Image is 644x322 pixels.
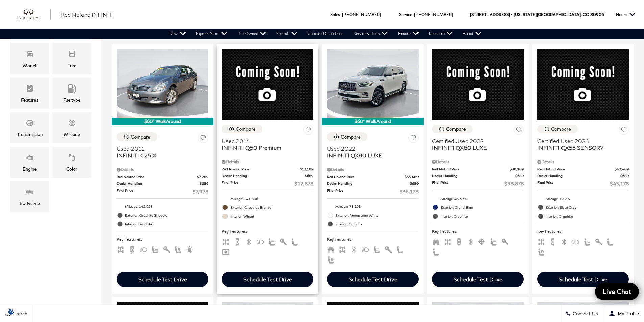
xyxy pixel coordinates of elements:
span: : [340,12,341,17]
span: Final Price [222,180,294,187]
span: Red Noland Price [117,174,197,179]
div: TransmissionTransmission [10,112,49,143]
span: $7,978 [193,188,208,195]
span: Leather Seats [432,249,440,254]
span: Heated Seats [373,246,381,251]
span: Heated Seats [151,246,159,251]
span: Final Price [327,188,400,195]
div: Pricing Details - INFINITI Q50 Premium [222,159,313,165]
span: Exterior: Moonstone White [335,212,419,219]
button: Compare Vehicle [222,125,262,133]
span: Dealer Handling [537,173,620,178]
li: Mileage: 78,158 [327,202,419,211]
a: Red Noland Price $38,189 [432,167,524,172]
a: Specials [271,29,303,39]
span: INFINITI Q50 Premium [222,144,308,151]
a: Express Store [191,29,233,39]
span: My Profile [615,311,639,316]
span: Keyless Entry [279,239,287,244]
span: Navigation Sys [222,249,230,254]
div: Model [23,62,36,69]
span: Dealer Handling [117,181,200,186]
nav: Main Navigation [164,29,486,39]
span: $35,489 [405,174,419,179]
a: Final Price $38,878 [432,180,524,187]
a: Live Chat [595,283,639,300]
div: Schedule Test Drive - INFINITI QX60 LUXE [432,272,524,287]
img: 2011 INFINITI G25 X [117,49,208,118]
span: Fueltype [68,83,76,96]
a: About [458,29,486,39]
div: Schedule Test Drive [559,276,607,282]
div: Compare [551,126,571,132]
button: Compare Vehicle [117,132,157,141]
button: Save Vehicle [514,125,524,137]
span: Red Noland Price [327,174,405,179]
span: $42,489 [615,167,629,172]
span: INFINITI QX60 LUXE [432,144,519,151]
a: Unlimited Confidence [303,29,349,39]
a: Used 2014INFINITI Q50 Premium [222,138,313,151]
button: Save Vehicle [198,132,208,145]
span: Bluetooth [245,239,253,244]
span: Trim [68,48,76,61]
span: Third Row Seats [327,246,335,251]
span: INFINITI QX55 SENSORY [537,144,624,151]
div: Schedule Test Drive - INFINITI G25 X [117,272,208,287]
span: $689 [410,181,419,186]
button: Compare Vehicle [327,132,367,141]
span: Keyless Entry [501,239,509,244]
span: Backup Camera [128,246,136,251]
div: ModelModel [10,43,49,74]
a: Red Noland INFINITI [61,10,114,19]
span: Certified Used 2024 [537,138,624,144]
a: Final Price $43,178 [537,180,629,187]
div: EngineEngine [10,147,49,178]
span: Used 2022 [327,145,413,152]
div: Compare [236,126,256,132]
button: Save Vehicle [408,132,419,145]
span: $689 [305,173,313,178]
a: Final Price $12,878 [222,180,313,187]
div: Compare [341,134,361,140]
span: Used 2014 [222,138,308,144]
a: Service & Parts [349,29,393,39]
img: 2014 INFINITI Q50 Premium [222,49,313,120]
div: MileageMileage [52,112,91,143]
span: AWD [338,246,347,251]
span: Keyless Entry [163,246,171,251]
span: $43,178 [610,180,629,187]
span: Fog Lights [572,239,580,244]
span: Certified Used 2022 [432,138,519,144]
div: Schedule Test Drive [349,276,397,282]
img: INFINITI [17,9,51,20]
span: Dealer Handling [432,173,515,178]
a: Finance [393,29,424,39]
span: $7,289 [197,174,208,179]
div: Schedule Test Drive - INFINITI QX55 SENSORY [537,272,629,287]
img: 2024 INFINITI QX55 SENSORY [537,49,629,120]
div: 360° WalkAround [322,118,424,125]
span: $689 [620,173,629,178]
span: Key Features : [537,228,629,235]
span: AWD [222,239,230,244]
span: Engine [26,152,34,165]
span: Exterior: Grand Blue [440,204,524,211]
span: Third Row Seats [432,239,440,244]
a: Used 2011INFINITI G25 X [117,145,208,159]
span: Leather Seats [291,239,299,244]
div: FeaturesFeatures [10,78,49,109]
div: Fueltype [63,96,80,104]
span: Sales [330,12,340,17]
span: Fog Lights [140,246,148,251]
span: Transmission [26,117,34,131]
span: Interior: Graphite [546,213,629,220]
div: Schedule Test Drive - INFINITI QX80 LUXE [327,272,419,287]
span: Color [68,152,76,165]
a: Final Price $36,178 [327,188,419,195]
button: Open user profile menu [603,305,644,322]
div: Bodystyle [20,200,40,207]
div: Schedule Test Drive [454,276,502,282]
div: Schedule Test Drive - INFINITI Q50 Premium [222,272,313,287]
img: 2022 INFINITI QX60 LUXE [432,49,524,120]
